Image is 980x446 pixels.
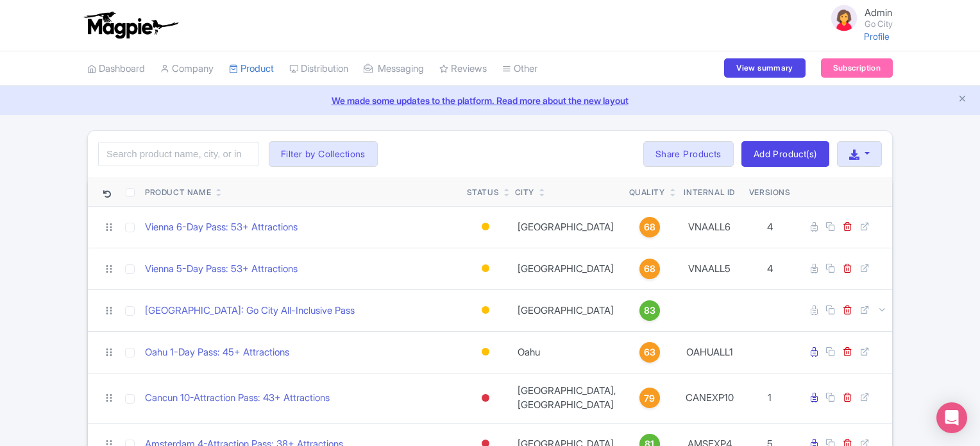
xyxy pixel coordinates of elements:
div: City [515,187,534,198]
div: Status [467,187,500,198]
div: Product Name [145,187,211,198]
a: Messaging [364,51,424,87]
button: Filter by Collections [269,141,378,167]
a: Dashboard [87,51,145,87]
a: 68 [629,259,670,279]
a: [GEOGRAPHIC_DATA]: Go City All-Inclusive Pass [145,304,355,318]
a: Company [160,51,214,87]
span: 4 [767,262,773,275]
td: VNAALL5 [675,248,744,289]
a: Profile [864,31,890,42]
span: 79 [644,391,655,406]
a: Share Products [643,141,734,167]
a: We made some updates to the platform. Read more about the new layout [8,94,972,107]
td: [GEOGRAPHIC_DATA] [510,289,624,331]
div: Building [479,301,492,320]
a: 63 [629,342,670,363]
td: [GEOGRAPHIC_DATA], [GEOGRAPHIC_DATA] [510,373,624,423]
a: Admin Go City [821,3,893,33]
a: Subscription [821,58,893,78]
a: Product [229,51,274,87]
input: Search product name, city, or interal id [98,142,258,166]
span: 68 [644,262,655,276]
a: Distribution [289,51,348,87]
span: 1 [768,391,772,404]
td: [GEOGRAPHIC_DATA] [510,206,624,248]
a: Reviews [439,51,487,87]
div: Building [479,343,492,361]
td: VNAALL6 [675,206,744,248]
a: 83 [629,300,670,321]
a: Add Product(s) [741,141,829,167]
a: Oahu 1-Day Pass: 45+ Attractions [145,345,289,360]
span: 4 [767,221,773,233]
a: Cancun 10-Attraction Pass: 43+ Attractions [145,391,330,406]
td: [GEOGRAPHIC_DATA] [510,248,624,289]
button: Close announcement [958,92,967,107]
td: Oahu [510,331,624,373]
a: Other [502,51,537,87]
img: avatar_key_member-9c1dde93af8b07d7383eb8b5fb890c87.png [829,3,859,33]
a: Vienna 6-Day Pass: 53+ Attractions [145,220,298,235]
a: View summary [724,58,805,78]
a: 79 [629,388,670,408]
th: Versions [744,177,796,207]
td: OAHUALL1 [675,331,744,373]
small: Go City [865,20,893,28]
div: Quality [629,187,665,198]
div: Open Intercom Messenger [936,402,967,433]
span: 63 [644,345,655,359]
div: Inactive [479,389,492,407]
img: logo-ab69f6fb50320c5b225c76a69d11143b.png [81,11,180,39]
span: 83 [644,304,655,318]
td: CANEXP10 [675,373,744,423]
div: Building [479,218,492,236]
a: Vienna 5-Day Pass: 53+ Attractions [145,262,298,277]
a: 68 [629,217,670,237]
span: Admin [865,6,892,19]
th: Internal ID [675,177,744,207]
span: 68 [644,220,655,234]
div: Building [479,259,492,278]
